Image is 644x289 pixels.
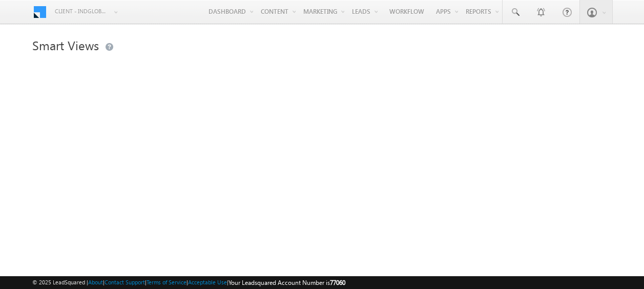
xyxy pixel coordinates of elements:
[330,279,345,286] span: 77060
[228,279,345,286] span: Your Leadsquared Account Number is
[88,279,103,285] a: About
[32,278,345,287] span: © 2025 LeadSquared | | | | |
[55,6,109,16] span: Client - indglobal1 (77060)
[188,279,227,285] a: Acceptable Use
[105,279,145,285] a: Contact Support
[147,279,186,285] a: Terms of Service
[32,37,99,53] span: Smart Views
